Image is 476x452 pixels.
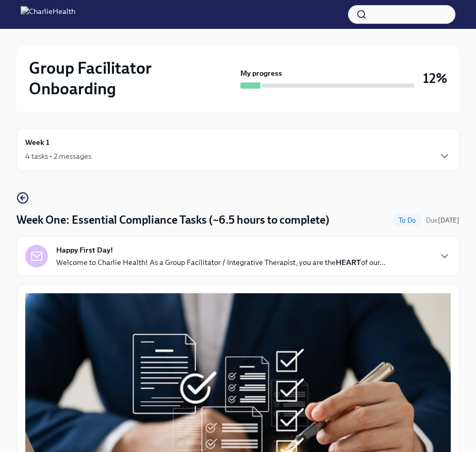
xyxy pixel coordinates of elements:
[336,258,361,267] strong: HEART
[426,216,459,224] span: Due
[56,245,113,255] strong: Happy First Day!
[29,58,236,99] h2: Group Facilitator Onboarding
[240,68,282,78] strong: My progress
[25,137,50,148] h6: Week 1
[56,257,386,267] p: Welcome to Charlie Health! As a Group Facilitator / Integrative Therapist, you are the of our...
[438,216,459,224] strong: [DATE]
[426,215,459,225] span: September 22nd, 2025 09:00
[423,69,447,88] h3: 12%
[17,212,330,228] h4: Week One: Essential Compliance Tasks (~6.5 hours to complete)
[392,216,422,224] span: To Do
[25,151,91,161] div: 4 tasks • 2 messages
[21,6,75,23] img: CharlieHealth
